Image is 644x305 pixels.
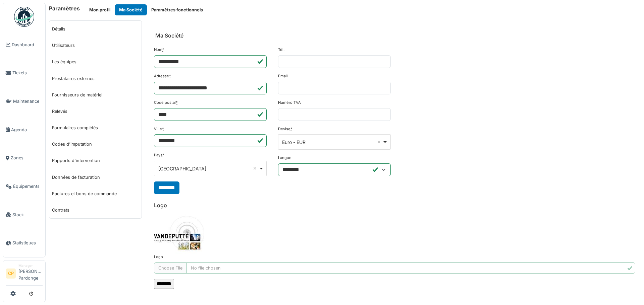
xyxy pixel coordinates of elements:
li: [PERSON_NAME] Pardonge [18,263,43,284]
span: Tickets [12,70,43,76]
span: Dashboard [12,42,43,48]
a: Les équipes [49,54,142,70]
button: Ma Société [115,4,147,15]
div: Euro - EUR [282,139,382,146]
abbr: Requis [290,127,292,131]
a: Agenda [3,116,45,144]
label: Pays [154,152,164,158]
span: Zones [11,155,43,161]
abbr: Requis [162,47,164,52]
label: Code postal [154,100,178,105]
abbr: Requis [162,153,164,157]
a: Factures et bons de commande [49,185,142,202]
span: Stock [12,212,43,218]
abbr: Requis [176,100,178,105]
a: Détails [49,21,142,37]
div: Manager [18,263,43,268]
a: Codes d'imputation [49,136,142,152]
a: Prestataires externes [49,70,142,87]
a: Utilisateurs [49,37,142,54]
a: Maintenance [3,87,45,116]
a: CP Manager[PERSON_NAME] Pardonge [6,263,43,286]
button: Remove item: 'EUR' [376,139,382,145]
a: Dashboard [3,30,45,59]
a: Rapports d'intervention [49,152,142,169]
h6: Logo [154,202,635,209]
button: Remove item: 'BE' [252,165,258,172]
label: Devise [278,126,292,132]
label: Numéro TVA [278,100,301,105]
a: Zones [3,144,45,172]
label: Email [278,73,288,79]
label: Adresse [154,73,171,79]
abbr: Requis [162,127,164,131]
div: [GEOGRAPHIC_DATA] [158,165,259,172]
img: rfdizu9syy60lnwlnbfwpxs05slz [154,211,204,254]
span: Maintenance [13,98,43,104]
a: Fournisseurs de matériel [49,87,142,103]
h6: Ma Société [155,32,183,39]
h6: Paramètres [49,5,80,12]
a: Statistiques [3,229,45,257]
li: CP [6,269,16,279]
img: Badge_color-CXgf-gQk.svg [14,7,34,27]
a: Relevés [49,103,142,120]
a: Équipements [3,172,45,201]
a: Tickets [3,59,45,87]
button: Mon profil [85,4,115,15]
button: Paramètres fonctionnels [147,4,207,15]
label: Ville [154,126,164,132]
span: Agenda [11,127,43,133]
a: Données de facturation [49,169,142,185]
label: Logo [154,254,163,260]
abbr: Requis [169,74,171,78]
a: Contrats [49,202,142,218]
label: Langue [278,155,291,161]
a: Stock [3,201,45,229]
a: Formulaires complétés [49,120,142,136]
label: Nom [154,47,164,53]
span: Équipements [13,183,43,189]
span: Statistiques [12,240,43,246]
label: Tél. [278,47,284,53]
